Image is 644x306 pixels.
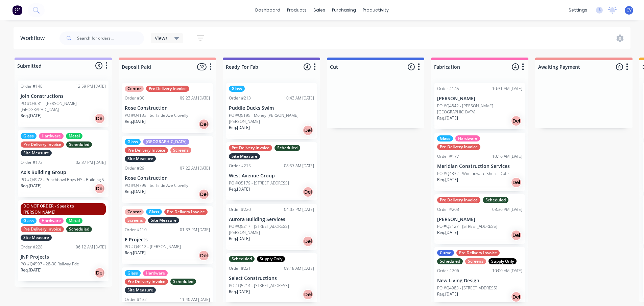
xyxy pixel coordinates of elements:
[437,197,480,203] div: Pre Delivery Invoice
[303,125,313,136] div: Del
[198,250,209,261] div: Del
[170,279,196,285] div: Scheduled
[492,86,522,92] div: 10:31 AM [DATE]
[148,217,179,223] div: Site Measure
[21,159,43,166] div: Order #172
[77,31,144,45] input: Search for orders...
[456,250,500,256] div: Pre Delivery Invoice
[303,236,313,247] div: Del
[229,289,250,295] p: Req. [DATE]
[229,223,314,236] p: PO #Q5217 - [STREET_ADDRESS][PERSON_NAME]
[180,297,210,303] div: 11:40 AM [DATE]
[21,133,37,139] div: Glass
[21,218,37,224] div: Glass
[66,218,82,224] div: Metal
[434,83,525,129] div: Order #14510:31 AM [DATE][PERSON_NAME]PO #Q4842 - [PERSON_NAME][GEOGRAPHIC_DATA]Req.[DATE]Del
[229,236,250,242] p: Req. [DATE]
[437,96,522,102] p: [PERSON_NAME]
[275,145,300,151] div: Scheduled
[155,35,168,42] span: Views
[66,133,82,139] div: Metal
[284,206,314,213] div: 04:03 PM [DATE]
[21,113,42,119] p: Req. [DATE]
[303,289,313,300] div: Del
[125,227,147,233] div: Order #110
[284,163,314,169] div: 08:57 AM [DATE]
[437,115,458,121] p: Req. [DATE]
[310,5,329,15] div: sales
[143,139,189,145] div: [GEOGRAPHIC_DATA]
[284,5,310,15] div: products
[483,197,508,203] div: Scheduled
[626,7,631,13] span: CV
[180,227,210,233] div: 01:33 PM [DATE]
[21,235,52,241] div: Site Measure
[21,203,106,215] div: DO NOT ORDER - Speak to [PERSON_NAME]
[226,253,317,303] div: ScheduledSupply OnlyOrder #22109:18 AM [DATE]Select ConstructionsPO #Q5214 - [STREET_ADDRESS]Req....
[125,270,141,276] div: Glass
[21,141,64,148] div: Pre Delivery Invoice
[198,189,209,200] div: Del
[39,133,64,139] div: Hardware
[229,95,251,101] div: Order #213
[94,267,105,278] div: Del
[125,112,188,118] p: PO #Q4133 - Surfside Ave Clovelly
[125,279,168,285] div: Pre Delivery Invoice
[180,95,210,101] div: 09:23 AM [DATE]
[229,163,251,169] div: Order #215
[488,258,517,264] div: Supply Only
[125,287,156,293] div: Site Measure
[437,285,497,291] p: PO #Q4983 - [STREET_ADDRESS]
[229,265,251,271] div: Order #221
[125,244,181,250] p: PO #Q4912 - [PERSON_NAME]
[66,226,92,232] div: Scheduled
[329,5,359,15] div: purchasing
[437,278,522,284] p: New Living Design
[511,230,522,241] div: Del
[229,86,245,92] div: Glass
[284,265,314,271] div: 09:18 AM [DATE]
[180,165,210,171] div: 07:22 AM [DATE]
[437,206,459,213] div: Order #203
[21,83,43,89] div: Order #148
[125,297,147,303] div: Order #132
[229,145,272,151] div: Pre Delivery Invoice
[229,206,251,213] div: Order #220
[229,283,289,289] p: PO #Q5214 - [STREET_ADDRESS]
[359,5,392,15] div: productivity
[125,217,146,223] div: Screens
[21,177,104,183] p: PO #Q4972 - Punchbowl Boys HS - Building S
[18,81,109,127] div: Order #14812:59 PM [DATE]Join ConstructionsPO #Q4631 - [PERSON_NAME][GEOGRAPHIC_DATA]Req.[DATE]Del
[122,206,213,264] div: CentorGlassPre Delivery InvoiceScreensSite MeasureOrder #11001:33 PM [DATE]E ProjectsPO #Q4912 - ...
[39,218,64,224] div: Hardware
[437,103,522,115] p: PO #Q4842 - [PERSON_NAME][GEOGRAPHIC_DATA]
[437,171,509,177] p: PO #Q4832 - Woolooware Shores Cafe
[20,34,48,42] div: Workflow
[437,163,522,169] p: Meridian Construction Services
[492,153,522,159] div: 10:16 AM [DATE]
[125,156,156,162] div: Site Measure
[226,204,317,250] div: Order #22004:03 PM [DATE]Aurora Building ServicesPO #Q5217 - [STREET_ADDRESS][PERSON_NAME]Req.[DA...
[492,268,522,274] div: 10:00 AM [DATE]
[437,144,480,150] div: Pre Delivery Invoice
[94,183,105,194] div: Del
[21,101,106,113] p: PO #Q4631 - [PERSON_NAME][GEOGRAPHIC_DATA]
[434,247,525,305] div: CurvePre Delivery InvoiceScheduledScreensSupply OnlyOrder #20610:00 AM [DATE]New Living DesignPO ...
[125,165,144,171] div: Order #29
[125,209,144,215] div: Centor
[125,118,146,125] p: Req. [DATE]
[198,119,209,130] div: Del
[12,5,22,15] img: Factory
[76,244,106,250] div: 06:12 AM [DATE]
[437,135,453,141] div: Glass
[76,159,106,166] div: 02:37 PM [DATE]
[125,237,210,243] p: E Projects
[434,133,525,191] div: GlassHardwarePre Delivery InvoiceOrder #17710:16 AM [DATE]Meridian Construction ServicesPO #Q4832...
[21,170,106,175] p: Axis Building Group
[511,177,522,188] div: Del
[146,86,189,92] div: Pre Delivery Invoice
[465,258,486,264] div: Screens
[21,267,42,273] p: Req. [DATE]
[125,182,188,189] p: PO #Q4799 - Surfside Ave Clovelly
[164,209,208,215] div: Pre Delivery Invoice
